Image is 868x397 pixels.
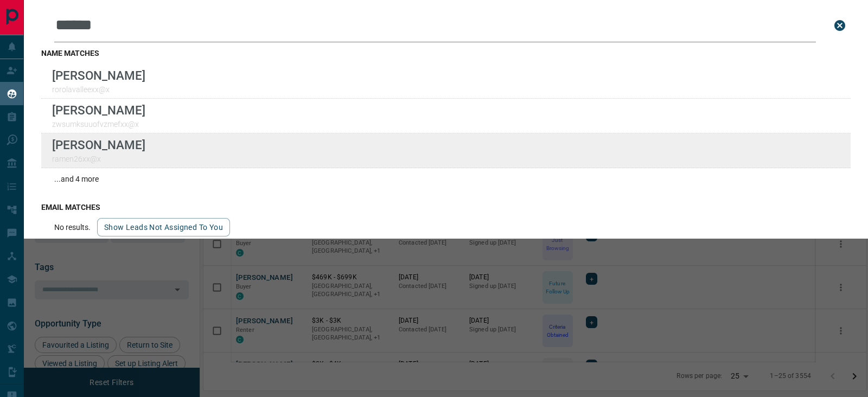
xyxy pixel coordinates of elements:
p: rorolavalleexx@x [52,85,145,94]
p: No results. [54,223,91,232]
div: ...and 4 more [41,168,851,190]
p: [PERSON_NAME] [52,138,145,152]
p: [PERSON_NAME] [52,103,145,117]
p: zwsumksuuofvzmefxx@x [52,120,145,129]
button: close search bar [829,15,851,36]
button: show leads not assigned to you [97,218,230,236]
p: [PERSON_NAME] [52,68,145,82]
h3: name matches [41,49,851,57]
h3: email matches [41,203,851,212]
p: ramen26xx@x [52,155,145,163]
